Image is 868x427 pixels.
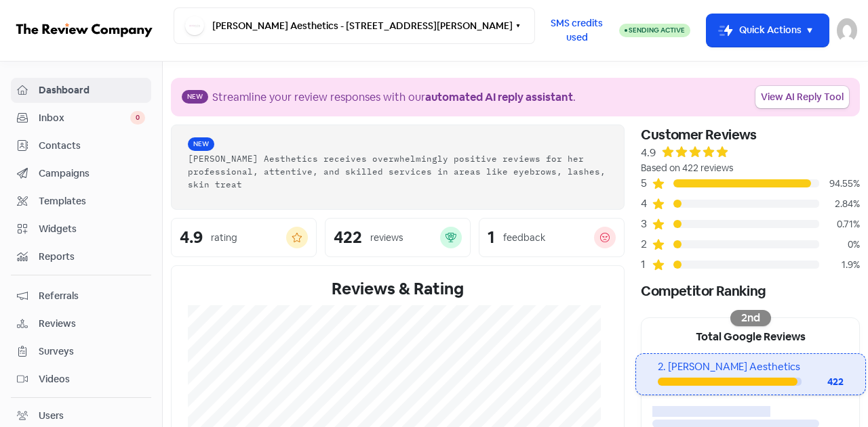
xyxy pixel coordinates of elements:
span: Sending Active [629,26,685,35]
a: Reviews [11,311,151,336]
img: User [837,18,857,43]
a: Campaigns [11,161,151,186]
div: 2.84% [819,197,860,211]
span: SMS credits used [547,16,608,45]
div: reviews [370,231,403,245]
span: Contacts [39,139,145,153]
span: Surveys [39,344,145,359]
span: Videos [39,372,145,386]
span: Referrals [39,289,145,303]
a: Inbox 0 [11,106,151,131]
div: Customer Reviews [641,125,860,145]
a: 422reviews [325,218,471,257]
div: 422 [802,375,844,389]
div: Total Google Reviews [642,318,859,353]
span: Templates [39,194,145,208]
div: 2. [PERSON_NAME] Aesthetics [658,359,844,375]
a: Referrals [11,284,151,309]
div: Reviews & Rating [188,277,608,301]
div: 94.55% [819,177,860,191]
button: Quick Actions [707,14,829,47]
button: [PERSON_NAME] Aesthetics - [STREET_ADDRESS][PERSON_NAME] [174,7,535,44]
a: Surveys [11,339,151,364]
div: feedback [503,231,545,245]
div: 2 [641,236,652,252]
a: Templates [11,189,151,214]
span: Widgets [39,222,145,236]
a: Widgets [11,217,151,242]
div: 422 [334,229,362,246]
a: Sending Active [619,22,690,39]
a: Videos [11,367,151,392]
div: 2nd [730,310,771,326]
span: New [182,90,208,104]
span: Dashboard [39,83,145,97]
span: 0 [130,111,145,125]
div: [PERSON_NAME] Aesthetics receives overwhelmingly positive reviews for her professional, attentive... [188,152,608,190]
div: Users [39,409,64,423]
div: 0% [819,238,860,252]
div: rating [211,231,237,245]
div: 4 [641,196,652,212]
div: 0.71% [819,217,860,231]
div: 1.9% [819,258,860,272]
a: Reports [11,244,151,269]
a: View AI Reply Tool [755,86,849,108]
div: 5 [641,175,652,192]
a: SMS credits used [535,22,619,37]
div: 1 [488,229,495,246]
a: 4.9rating [171,218,317,257]
a: Contacts [11,133,151,158]
div: 3 [641,216,652,232]
span: Reviews [39,317,145,331]
span: Campaigns [39,166,145,181]
div: 1 [641,256,652,273]
div: 4.9 [180,229,203,246]
span: Reports [39,250,145,264]
a: Dashboard [11,78,151,103]
span: Inbox [39,111,130,125]
b: automated AI reply assistant [425,90,573,104]
a: 1feedback [479,218,625,257]
div: 4.9 [641,145,656,161]
span: New [188,137,214,151]
div: Competitor Ranking [641,281,860,301]
div: Streamline your review responses with our . [212,89,576,106]
div: Based on 422 reviews [641,161,860,175]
